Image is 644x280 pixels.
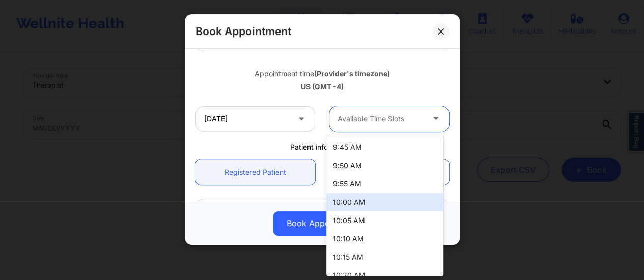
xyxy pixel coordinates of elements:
div: 10:05 AM [326,211,443,230]
div: 9:55 AM [326,175,443,193]
a: Registered Patient [195,159,315,185]
div: 10:15 AM [326,248,443,266]
div: 9:45 AM [326,138,443,157]
div: 10:10 AM [326,230,443,248]
a: Not Registered Patient [329,159,449,185]
h2: Book Appointment [195,24,291,38]
b: (Provider's timezone) [314,69,390,78]
div: Appointment time [195,69,449,79]
div: 9:50 AM [326,157,443,175]
input: MM/DD/YYYY [195,106,315,132]
div: Patient information: [188,142,456,152]
div: 10:00 AM [326,193,443,211]
div: US (GMT -4) [195,82,449,92]
button: Book Appointment [273,211,372,236]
